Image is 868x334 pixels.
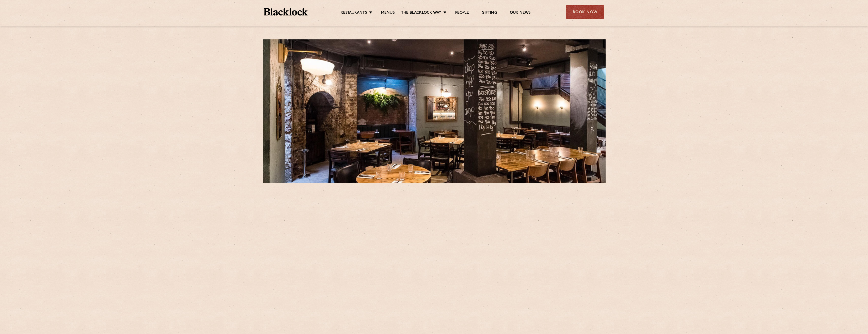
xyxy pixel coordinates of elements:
a: Restaurants [341,10,367,16]
a: The Blacklock Way [401,10,441,16]
a: Menus [381,10,395,16]
a: Gifting [482,10,497,16]
a: Our News [510,10,531,16]
img: BL_Textured_Logo-footer-cropped.svg [264,8,308,16]
a: People [455,10,469,16]
div: Book Now [566,5,604,19]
